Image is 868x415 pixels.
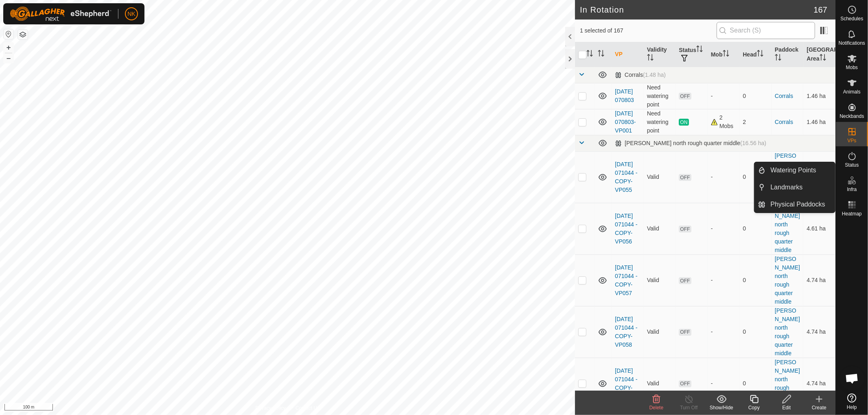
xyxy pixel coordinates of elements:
th: Validity [644,42,676,67]
div: - [711,173,737,181]
a: Watering Points [766,162,835,178]
div: - [711,92,737,100]
span: VPs [847,138,856,143]
div: - [711,224,737,233]
p-sorticon: Activate to sort [723,51,729,58]
span: Notifications [839,41,865,46]
button: Reset Map [4,29,13,39]
p-sorticon: Activate to sort [598,51,604,58]
div: Turn Off [673,404,705,411]
p-sorticon: Activate to sort [586,51,593,58]
span: Status [845,163,859,167]
th: Status [676,42,708,67]
td: Valid [644,254,676,306]
td: Need watering point [644,109,676,135]
td: 0 [739,203,772,254]
td: 4.74 ha [803,254,835,306]
td: Need watering point [644,83,676,109]
span: Delete [649,405,664,411]
a: Landmarks [766,179,835,196]
a: [PERSON_NAME] north rough quarter middle [775,359,800,408]
div: Copy [738,404,770,411]
p-sorticon: Activate to sort [647,55,654,62]
span: OFF [679,174,691,181]
td: Valid [644,358,676,409]
a: Corrals [775,93,793,99]
th: [GEOGRAPHIC_DATA] Area [803,42,835,67]
td: 4.61 ha [803,203,835,254]
span: (16.56 ha) [740,140,766,146]
a: [DATE] 071044 - COPY-VP057 [615,264,637,296]
li: Watering Points [754,162,835,178]
span: OFF [679,380,691,387]
p-sorticon: Activate to sort [757,51,763,58]
span: OFF [679,277,691,284]
span: Heatmap [842,211,862,216]
span: Schedules [840,16,863,21]
td: 0 [739,151,772,203]
div: Create [803,404,835,411]
span: NK [127,10,135,18]
span: 1 selected of 167 [580,26,717,35]
td: Valid [644,306,676,358]
th: VP [612,42,644,67]
td: 0 [739,254,772,306]
span: Neckbands [840,114,864,119]
a: [DATE] 070803-VP001 [615,110,636,134]
span: (1.48 ha) [643,72,666,78]
a: Physical Paddocks [766,196,835,213]
a: Help [836,390,868,413]
td: 1.46 ha [803,109,835,135]
span: Landmarks [771,183,803,192]
a: Contact Us [295,404,319,412]
button: – [4,53,13,63]
a: [PERSON_NAME] north rough quarter middle [775,204,800,253]
div: Show/Hide [705,404,738,411]
span: ON [679,119,689,126]
a: Privacy Policy [256,404,286,412]
a: [PERSON_NAME] north rough quarter middle [775,152,800,202]
button: Map Layers [18,30,28,39]
p-sorticon: Activate to sort [775,55,781,62]
a: [DATE] 071044 - COPY-VP058 [615,316,637,348]
div: - [711,276,737,285]
span: Watering Points [771,165,816,175]
span: 167 [814,4,827,16]
div: - [711,379,737,388]
th: Mob [708,42,740,67]
a: [PERSON_NAME] north rough quarter middle [775,307,800,356]
span: OFF [679,329,691,336]
a: [PERSON_NAME] north rough quarter middle [775,256,800,305]
td: 2 [739,109,772,135]
a: [DATE] 070803 [615,88,634,103]
td: 4.44 ha [803,151,835,203]
li: Landmarks [754,179,835,196]
span: OFF [679,226,691,232]
td: Valid [644,203,676,254]
th: Paddock [772,42,804,67]
td: 0 [739,306,772,358]
span: Help [847,405,857,410]
td: 0 [739,358,772,409]
td: 4.74 ha [803,358,835,409]
input: Search (S) [717,22,815,39]
div: 2 Mobs [711,113,737,130]
span: Physical Paddocks [771,200,825,209]
button: + [4,43,13,52]
span: OFF [679,93,691,100]
div: [PERSON_NAME] north rough quarter middle [615,140,766,147]
div: - [711,328,737,336]
span: Mobs [846,65,858,70]
li: Physical Paddocks [754,196,835,213]
a: [DATE] 071044 - COPY-VP056 [615,213,637,245]
p-sorticon: Activate to sort [696,47,703,53]
td: Valid [644,151,676,203]
td: 1.46 ha [803,83,835,109]
th: Head [739,42,772,67]
p-sorticon: Activate to sort [820,55,826,62]
img: Gallagher Logo [10,7,112,21]
h2: In Rotation [580,5,814,15]
div: Corrals [615,72,666,78]
td: 0 [739,83,772,109]
span: Animals [843,89,861,94]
